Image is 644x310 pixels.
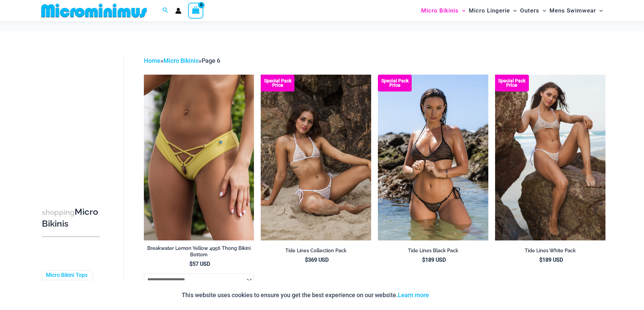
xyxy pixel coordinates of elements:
[42,206,100,230] h3: Micro Bikinis
[175,8,181,14] a: Account icon link
[189,261,210,267] bdi: 57 USD
[46,272,87,279] a: Micro Bikini Tops
[495,248,606,254] h2: Tide Lines White Pack
[418,1,606,20] nav: Site Navigation
[539,257,542,263] span: $
[422,257,446,263] bdi: 189 USD
[378,75,488,240] img: Tide Lines Black 350 Halter Top 470 Thong 04
[189,261,192,267] span: $
[144,57,160,64] a: Home
[510,2,517,19] span: Menu Toggle
[202,57,220,64] span: Page 6
[495,248,606,256] a: Tide Lines White Pack
[144,75,254,240] img: Breakwater Lemon Yellow 4956 Short 02
[459,2,465,19] span: Menu Toggle
[495,75,606,240] img: Tide Lines White 350 Halter Top 470 Thong 05
[144,57,220,64] span: » »
[467,2,518,19] a: Micro LingerieMenu ToggleMenu Toggle
[434,287,463,303] button: Accept
[261,248,371,254] h2: Tide Lines Collection Pack
[495,75,606,240] a: Tide Lines White 350 Halter Top 470 Thong 05 Tide Lines White 350 Halter Top 470 Thong 03Tide Lin...
[38,3,150,18] img: MM SHOP LOGO FLAT
[378,248,488,254] h2: Tide Lines Black Pack
[144,245,254,260] a: Breakwater Lemon Yellow 4956 Thong Bikini Bottom
[261,75,371,240] a: Tide Lines White 308 Tri Top 470 Thong 07 Tide Lines Black 308 Tri Top 480 Micro 01Tide Lines Bla...
[398,291,429,299] a: Learn more
[419,2,467,19] a: Micro BikinisMenu ToggleMenu Toggle
[144,245,254,258] h2: Breakwater Lemon Yellow 4956 Thong Bikini Bottom
[305,257,329,263] bdi: 369 USD
[539,257,563,263] bdi: 189 USD
[378,248,488,256] a: Tide Lines Black Pack
[421,2,459,19] span: Micro Bikinis
[261,75,371,240] img: Tide Lines White 308 Tri Top 470 Thong 07
[144,75,254,240] a: Breakwater Lemon Yellow 4956 Short 02Breakwater Lemon Yellow 4956 Short 01Breakwater Lemon Yellow...
[261,248,371,256] a: Tide Lines Collection Pack
[596,2,603,19] span: Menu Toggle
[162,6,169,15] a: Search icon link
[539,2,546,19] span: Menu Toggle
[163,57,199,64] a: Micro Bikinis
[518,2,548,19] a: OutersMenu ToggleMenu Toggle
[520,2,539,19] span: Outers
[549,2,596,19] span: Mens Swimwear
[188,3,204,18] a: View Shopping Cart, empty
[42,208,75,216] span: shopping
[261,79,294,87] b: Special Pack Price
[422,257,425,263] span: $
[42,50,103,185] iframe: TrustedSite Certified
[548,2,604,19] a: Mens SwimwearMenu ToggleMenu Toggle
[495,79,529,87] b: Special Pack Price
[378,79,412,87] b: Special Pack Price
[182,290,429,300] p: This website uses cookies to ensure you get the best experience on our website.
[378,75,488,240] a: Tide Lines Black 350 Halter Top 470 Thong 04 Tide Lines Black 350 Halter Top 470 Thong 03Tide Lin...
[305,257,308,263] span: $
[469,2,510,19] span: Micro Lingerie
